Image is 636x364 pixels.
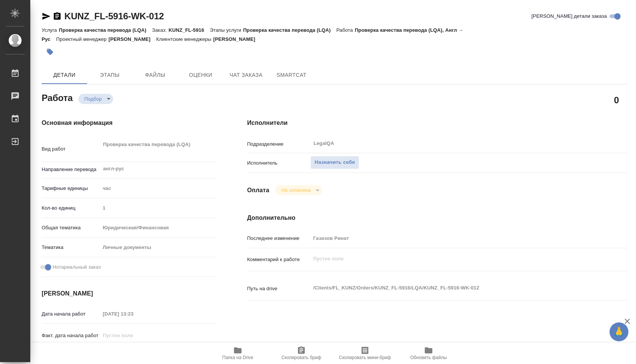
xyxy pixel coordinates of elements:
[100,202,217,213] input: Пустое поле
[100,308,166,319] input: Пустое поле
[182,70,219,80] span: Оценки
[222,355,253,360] span: Папка на Drive
[397,343,460,364] button: Обновить файлы
[42,27,59,33] p: Услуга
[247,235,311,242] p: Последнее изменение
[92,70,128,80] span: Этапы
[614,93,619,106] h2: 0
[247,213,628,222] h4: Дополнительно
[42,244,100,251] p: Тематика
[532,12,607,20] span: [PERSON_NAME] детали заказа
[59,27,152,33] p: Проверка качества перевода (LQA)
[42,332,100,339] p: Факт. дата начала работ
[168,27,210,33] p: KUNZ_FL-5916
[270,343,333,364] button: Скопировать бриф
[42,12,51,21] button: Скопировать ссылку для ЯМессенджера
[243,27,336,33] p: Проверка качества перевода (LQA)
[42,289,217,298] h4: [PERSON_NAME]
[247,186,270,195] h4: Оплата
[410,355,447,360] span: Обновить файлы
[333,343,397,364] button: Скопировать мини-бриф
[56,36,108,42] p: Проектный менеджер
[53,263,101,271] span: Нотариальный заказ
[46,70,83,80] span: Детали
[64,11,164,21] a: KUNZ_FL-5916-WK-012
[100,182,217,195] div: час
[42,204,100,212] p: Кол-во единиц
[247,285,311,292] p: Путь на drive
[100,221,217,234] div: Юридическая/Финансовая
[279,187,313,193] button: Не оплачена
[247,159,311,167] p: Исполнитель
[156,36,214,42] p: Клиентские менеджеры
[228,70,264,80] span: Чат заказа
[42,44,58,60] button: Добавить тэг
[310,156,359,169] button: Назначить себя
[609,322,628,341] button: 🙏
[247,118,628,128] h4: Исполнители
[100,330,166,341] input: Пустое поле
[281,355,321,360] span: Скопировать бриф
[42,90,73,104] h2: Работа
[210,27,243,33] p: Этапы услуги
[42,185,100,192] p: Тарифные единицы
[78,94,113,104] div: Подбор
[42,145,100,153] p: Вид работ
[100,241,217,254] div: Личные документы
[315,158,355,167] span: Назначить себя
[247,140,311,148] p: Подразделение
[247,256,311,263] p: Комментарий к работе
[53,12,62,21] button: Скопировать ссылку
[310,233,596,244] input: Пустое поле
[613,324,625,340] span: 🙏
[273,70,310,80] span: SmartCat
[42,118,217,128] h4: Основная информация
[42,224,100,232] p: Общая тематика
[336,27,355,33] p: Работа
[42,166,100,173] p: Направление перевода
[109,36,156,42] p: [PERSON_NAME]
[310,282,596,294] textarea: /Clients/FL_KUNZ/Orders/KUNZ_FL-5916/LQA/KUNZ_FL-5916-WK-012
[82,96,104,102] button: Подбор
[213,36,261,42] p: [PERSON_NAME]
[275,185,322,195] div: Подбор
[339,355,391,360] span: Скопировать мини-бриф
[137,70,173,80] span: Файлы
[206,343,270,364] button: Папка на Drive
[152,27,168,33] p: Заказ:
[42,310,100,318] p: Дата начала работ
